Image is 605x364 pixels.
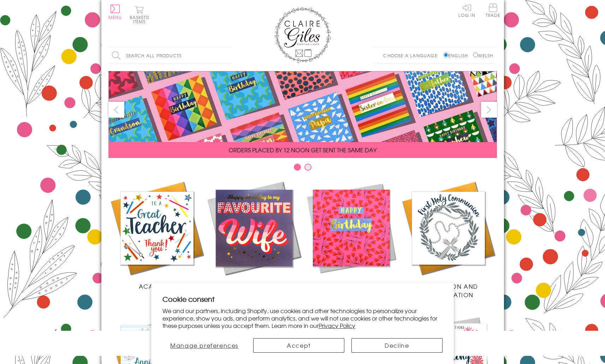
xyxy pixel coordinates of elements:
[108,48,232,64] input: Search all products
[294,164,301,171] button: Carousel Page 1 (Current Slide)
[139,282,175,290] span: Academic
[458,4,475,17] a: Log In
[162,338,246,353] button: Manage preferences
[444,52,471,59] label: English
[303,180,400,290] a: Birthdays
[486,4,500,19] a: Trade
[334,282,368,290] span: Birthdays
[108,180,206,290] a: Academic
[162,294,443,304] h2: Cookie consent
[108,163,497,174] div: Carousel Pagination
[351,338,443,353] button: Decline
[400,180,497,299] a: Communion and Confirmation
[229,146,376,154] span: ORDERS PLACED BY 12 NOON GET SENT THE SAME DAY
[418,282,478,299] span: Communion and Confirmation
[170,341,238,350] span: Manage preferences
[486,4,500,17] span: Trade
[481,102,497,118] button: next
[108,5,122,19] button: Menu
[253,338,344,353] button: Accept
[206,180,303,290] a: New Releases
[108,14,122,20] span: Menu
[133,14,149,25] span: 0 items
[108,102,124,118] button: prev
[304,164,312,171] button: Carousel Page 2
[319,321,355,330] a: Privacy Policy
[473,52,493,59] label: Welsh
[383,52,442,59] p: Choose a language:
[162,307,443,329] p: We and our partners, including Shopify, use cookies and other technologies to personalize your ex...
[231,282,277,290] span: New Releases
[130,6,149,24] button: Basket0 items
[473,53,478,57] input: Welsh
[274,7,331,63] img: Claire Giles Greetings Cards
[225,48,232,64] input: Search
[444,53,448,57] input: English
